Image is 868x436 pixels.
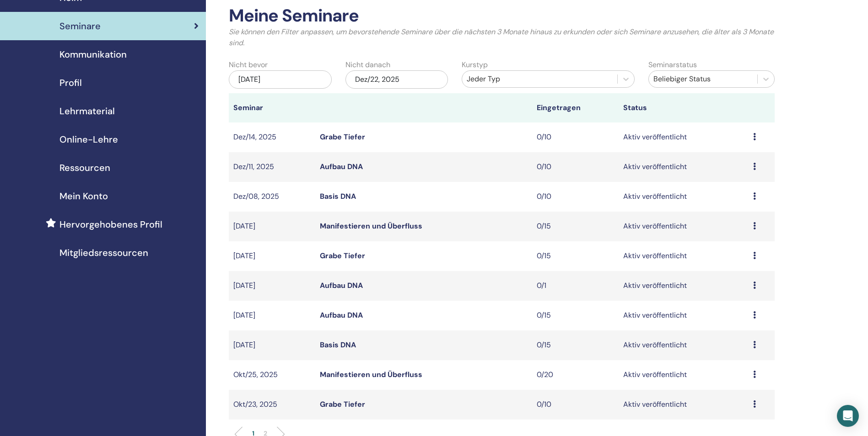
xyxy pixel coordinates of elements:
[59,161,110,175] span: Ressourcen
[532,271,619,301] td: 0/1
[229,27,775,48] p: Sie können den Filter anpassen, um bevorstehende Seminare über die nächsten 3 Monate hinaus zu er...
[619,241,749,271] td: Aktiv veröffentlicht
[229,93,315,122] th: Seminar
[59,48,127,61] span: Kommunikation
[532,390,619,420] td: 0/10
[619,360,749,390] td: Aktiv veröffentlicht
[837,405,859,427] div: Open Intercom Messenger
[229,360,315,390] td: Okt/25, 2025
[532,360,619,390] td: 0/20
[229,301,315,330] td: [DATE]
[229,330,315,360] td: [DATE]
[229,241,315,271] td: [DATE]
[229,271,315,301] td: [DATE]
[229,212,315,241] td: [DATE]
[59,19,101,33] span: Seminare
[59,133,118,146] span: Online-Lehre
[229,122,315,152] td: Dez/14, 2025
[532,330,619,360] td: 0/15
[467,74,613,85] div: Jeder Typ
[320,281,363,290] a: Aufbau DNA
[320,340,356,350] a: Basis DNA
[653,74,753,85] div: Beliebiger Status
[462,59,488,70] label: Kurstyp
[59,104,115,118] span: Lehrmaterial
[320,251,365,261] a: Grabe Tiefer
[59,76,82,90] span: Profil
[648,59,697,70] label: Seminarstatus
[59,246,148,260] span: Mitgliedsressourcen
[229,59,268,70] label: Nicht bevor
[619,122,749,152] td: Aktiv veröffentlicht
[345,70,448,89] div: Dez/22, 2025
[532,152,619,182] td: 0/10
[229,390,315,420] td: Okt/23, 2025
[532,301,619,330] td: 0/15
[320,399,365,409] a: Grabe Tiefer
[532,241,619,271] td: 0/15
[619,152,749,182] td: Aktiv veröffentlicht
[320,221,422,231] a: Manifestieren und Überfluss
[619,93,749,122] th: Status
[320,132,365,142] a: Grabe Tiefer
[320,370,422,379] a: Manifestieren und Überfluss
[59,189,108,203] span: Mein Konto
[229,152,315,182] td: Dez/11, 2025
[619,271,749,301] td: Aktiv veröffentlicht
[229,182,315,212] td: Dez/08, 2025
[59,218,162,231] span: Hervorgehobenes Profil
[619,390,749,420] td: Aktiv veröffentlicht
[532,93,619,122] th: Eingetragen
[345,59,390,70] label: Nicht danach
[619,301,749,330] td: Aktiv veröffentlicht
[619,182,749,212] td: Aktiv veröffentlicht
[229,70,332,89] div: [DATE]
[229,5,775,27] h2: Meine Seminare
[532,182,619,212] td: 0/10
[532,212,619,241] td: 0/15
[619,330,749,360] td: Aktiv veröffentlicht
[619,212,749,241] td: Aktiv veröffentlicht
[320,310,363,320] a: Aufbau DNA
[320,162,363,171] a: Aufbau DNA
[532,122,619,152] td: 0/10
[320,191,356,201] a: Basis DNA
